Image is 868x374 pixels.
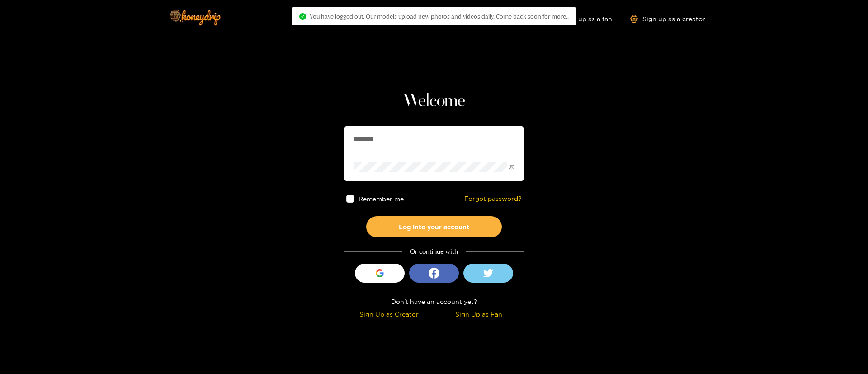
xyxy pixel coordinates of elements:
span: Remember me [359,195,404,202]
div: Don't have an account yet? [344,296,524,307]
button: Log into your account [366,216,502,237]
a: Sign up as a fan [550,15,612,23]
a: Sign up as a creator [630,15,705,23]
div: Or continue with [344,246,524,257]
a: Forgot password? [464,195,522,203]
span: You have logged out. Our models upload new photos and videos daily. Come back soon for more.. [310,13,569,20]
span: eye-invisible [509,164,514,170]
div: Sign Up as Fan [436,309,522,319]
div: Sign Up as Creator [346,309,432,319]
h1: Welcome [344,90,524,112]
span: check-circle [299,13,306,20]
